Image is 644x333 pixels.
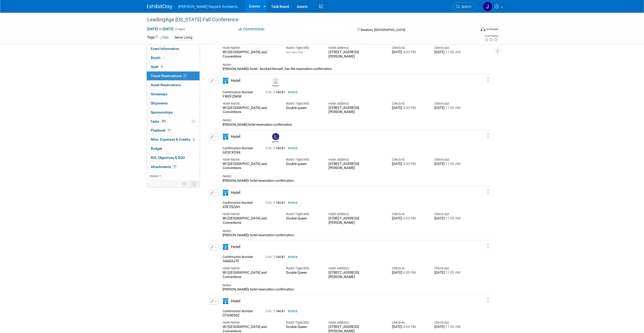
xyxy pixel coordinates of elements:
[265,201,275,205] span: Cost: $
[147,172,200,180] a: more
[173,35,194,40] div: Senior Living
[223,283,469,288] div: Notes:
[231,190,240,195] span: Hotel
[178,5,238,9] span: [PERSON_NAME] Raysich Architects
[151,92,167,96] span: Giveaways
[223,287,469,291] div: [PERSON_NAME]'s hotel reservation confirmation
[223,123,469,127] div: [PERSON_NAME] hotel reservation confirmation
[392,212,427,216] div: Check-in:
[288,201,298,205] a: Invoice
[147,53,200,62] a: Booth
[151,65,163,69] span: Staff
[147,44,200,53] a: Event Information
[147,108,200,117] a: Sponsorships
[286,216,321,220] div: Double Queen
[223,118,469,123] div: Notes:
[328,46,384,50] div: Hotel Address:
[487,77,489,82] i: Click and drag to move item
[392,162,427,166] div: [DATE]
[223,313,240,317] span: DTG9050Z
[147,27,174,31] span: [DATE] [DATE]
[265,90,287,94] span: 144.81
[158,27,163,31] span: to
[446,26,499,34] div: Event Format
[288,90,298,94] a: Invoice
[237,27,267,32] button: Committed
[286,106,321,110] div: Double queen
[223,94,242,98] span: FWEFZ6KW
[487,298,489,303] i: Click and drag to move item
[328,157,384,162] div: Hotel Address:
[223,89,258,94] div: Confirmation Number:
[434,46,469,50] div: Check-out:
[286,157,321,162] div: Room Type/Info:
[328,320,384,325] div: Hotel Address:
[231,134,240,139] span: Hotel
[328,101,384,106] div: Hotel Address:
[223,101,278,106] div: Hotel Name:
[151,101,168,105] span: Shipments
[151,137,195,141] span: Misc. Expenses & Credits
[271,133,280,143] div: Liz Syrrakos
[288,146,298,150] a: Invoice
[265,309,287,313] span: 144.81
[223,266,278,271] div: Hotel Name:
[151,156,185,160] span: ROI, Objectives & ROO
[328,50,384,59] div: [STREET_ADDRESS][PERSON_NAME]
[328,212,384,216] div: Hotel Address:
[328,266,384,271] div: Hotel Address:
[434,266,469,271] div: Check-out:
[434,325,469,329] div: [DATE]
[288,255,298,259] a: Invoice
[434,212,469,216] div: Check-out:
[160,36,169,39] a: Edit
[223,205,240,209] span: X5FZ5ZAH
[392,50,427,54] div: [DATE]
[223,46,278,50] div: Hotel Name:
[286,101,321,106] div: Room Type/Info:
[223,134,228,140] i: Hotel
[265,309,275,313] span: Cost: $
[151,74,187,78] span: Travel Reservations
[223,179,469,183] div: [PERSON_NAME]'s hotel reservation confirmation
[286,320,321,325] div: Room Type/Info:
[147,71,200,80] a: Travel Reservations8
[453,2,476,11] a: Search
[147,63,200,71] a: Staff4
[223,63,469,67] div: Notes:
[288,309,298,313] a: Invoice
[172,165,177,169] span: 17
[160,119,167,123] span: 50%
[231,78,240,83] span: Hotel
[223,174,469,179] div: Notes:
[223,244,228,250] i: Hotel
[223,212,278,216] div: Hotel Name:
[160,65,163,69] span: 4
[445,216,460,220] span: 11:00 AM
[392,101,427,106] div: Check-in:
[147,35,169,41] td: Tags
[223,320,278,325] div: Hotel Name:
[445,162,460,166] span: 11:00 AM
[223,271,278,279] div: WI [GEOGRAPHIC_DATA] and Conventions
[223,162,278,171] div: WI [GEOGRAPHIC_DATA] and Conventions
[180,180,189,187] td: Personalize Event Tab Strip
[434,271,469,275] div: [DATE]
[150,174,158,178] span: more
[231,245,240,249] span: Hotel
[286,50,303,54] span: Not specified
[223,157,278,162] div: Hotel Name:
[328,106,384,115] div: [STREET_ADDRESS][PERSON_NAME]
[265,255,287,259] span: 144.81
[484,35,498,37] div: Event Rating
[487,244,489,249] i: Click and drag to move item
[445,325,460,329] span: 11:00 AM
[286,212,321,216] div: Room Type/Info:
[434,216,469,221] div: [DATE]
[147,135,200,144] a: Misc. Expenses & Credits5
[151,128,172,132] span: Playbook
[392,320,427,325] div: Check-in:
[434,101,469,106] div: Check-out:
[286,271,321,275] div: Double Queen
[445,50,460,54] span: 11:00 AM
